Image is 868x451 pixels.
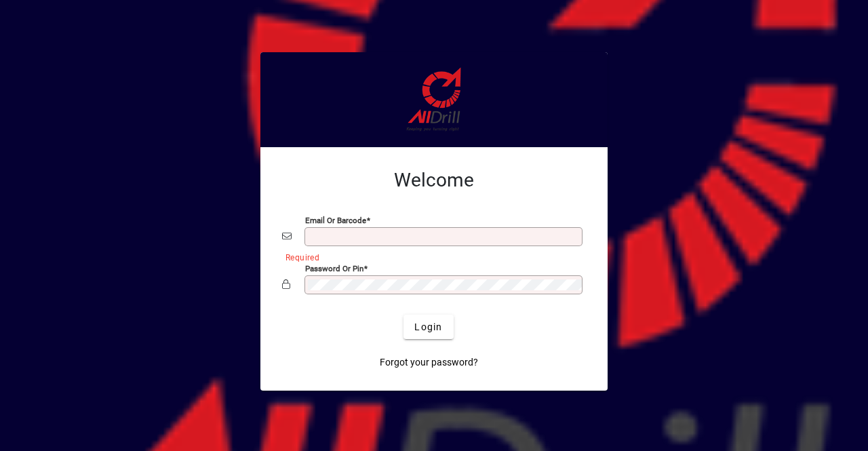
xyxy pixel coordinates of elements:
[305,216,366,225] mat-label: Email or Barcode
[380,355,478,370] span: Forgot your password?
[414,320,442,334] span: Login
[285,250,575,264] mat-error: Required
[282,169,586,192] h2: Welcome
[374,350,484,374] a: Forgot your password?
[403,315,453,339] button: Login
[305,264,363,273] mat-label: Password or Pin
